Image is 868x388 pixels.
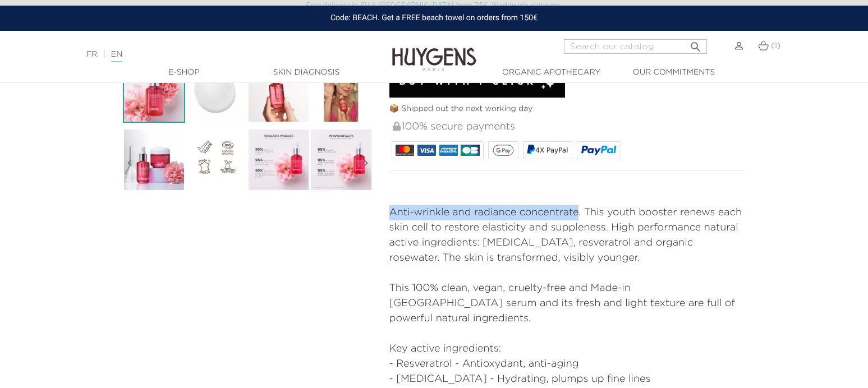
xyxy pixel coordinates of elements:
p: 📦 Shipped out the next working day [389,103,746,115]
i:  [359,135,373,191]
a: EN [111,50,122,62]
img: AMEX [439,145,458,156]
a: E-Shop [128,67,240,78]
div: 100% secure payments [392,115,746,139]
p: This 100% clean, vegan, cruelty-free and Made-in [GEOGRAPHIC_DATA] serum and its fresh and light ... [389,281,746,326]
a: Skin Diagnosis [250,67,362,78]
a: FR [86,50,97,58]
a: Organic Apothecary [495,67,608,78]
img: VISA [417,145,436,156]
img: 100% secure payments [393,122,401,131]
i:  [123,135,136,191]
img: MASTERCARD [396,145,414,156]
p: Anti-wrinkle and radiance concentrate. This youth booster renews each skin cell to restore elasti... [389,205,746,266]
iframe: Comment appliquer le Sérum resvératrol ? [123,197,373,337]
img: google_pay [493,145,514,156]
img: CB_NATIONALE [461,145,479,156]
span: 4X PayPal [535,146,568,154]
p: - Resveratrol - Antioxydant, anti-aging [389,357,746,372]
button:  [686,36,706,51]
p: Key active ingredients: [389,341,746,357]
p: - [MEDICAL_DATA] - Hydrating, plumps up fine lines [389,372,746,387]
span: (1) [771,42,780,50]
input: Search [564,39,707,54]
a: Our commitments [618,67,730,78]
i:  [689,37,702,50]
a: (1) [758,41,781,50]
div: | [81,48,353,61]
img: Huygens [392,30,476,73]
